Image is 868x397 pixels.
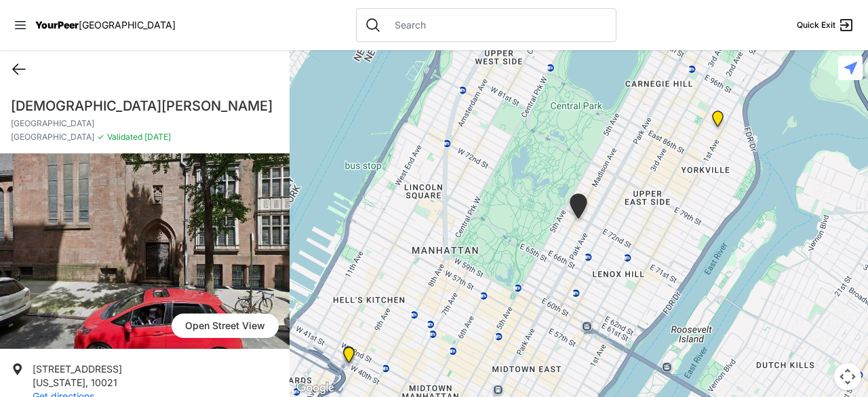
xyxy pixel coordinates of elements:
span: 10021 [91,377,117,388]
span: Validated [107,132,142,142]
span: Quick Exit [797,20,835,31]
span: [GEOGRAPHIC_DATA] [11,132,94,143]
span: ✓ [97,132,104,143]
div: Metro Baptist Church [340,347,357,368]
div: Metro Baptist Church [340,346,357,368]
span: [STREET_ADDRESS] [33,363,122,375]
span: Open Street View [172,314,279,338]
span: , [85,377,88,388]
span: [GEOGRAPHIC_DATA] [79,19,176,31]
input: Search [387,18,608,32]
a: Quick Exit [797,17,854,33]
h1: [DEMOGRAPHIC_DATA][PERSON_NAME] [11,96,279,115]
span: YourPeer [35,19,79,31]
img: Google [293,379,338,397]
a: YourPeer[GEOGRAPHIC_DATA] [35,21,176,29]
div: Avenue Church [709,111,726,132]
a: Open this area in Google Maps (opens a new window) [293,379,338,397]
span: [US_STATE] [33,377,85,388]
p: [GEOGRAPHIC_DATA] [11,118,279,129]
span: [DATE] [142,132,171,142]
button: Map camera controls [834,363,861,390]
div: Manhattan [567,193,590,224]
